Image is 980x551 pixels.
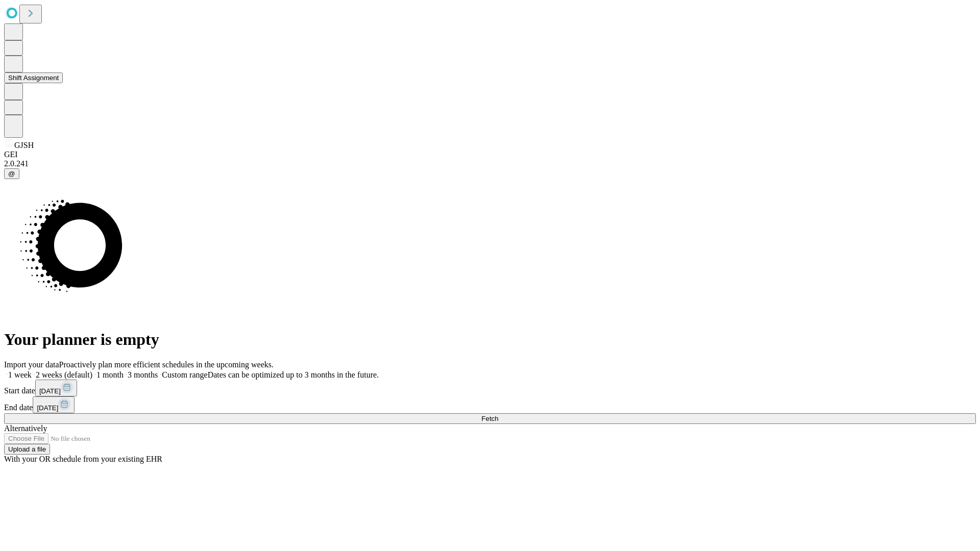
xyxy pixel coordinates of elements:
[4,72,63,83] button: Shift Assignment
[162,370,207,379] span: Custom range
[4,455,162,463] span: With your OR schedule from your existing EHR
[4,396,976,413] div: End date
[481,415,498,422] span: Fetch
[59,360,274,369] span: Proactively plan more efficient schedules in the upcoming weeks.
[4,168,19,179] button: @
[4,444,50,455] button: Upload a file
[8,370,32,379] span: 1 week
[8,170,15,178] span: @
[208,370,379,379] span: Dates can be optimized up to 3 months in the future.
[4,413,976,424] button: Fetch
[4,330,976,349] h1: Your planner is empty
[35,380,77,396] button: [DATE]
[4,360,59,369] span: Import your data
[14,141,34,149] span: GJSH
[128,370,158,379] span: 3 months
[4,424,47,433] span: Alternatively
[96,370,124,379] span: 1 month
[4,159,976,168] div: 2.0.241
[4,380,976,396] div: Start date
[33,396,75,413] button: [DATE]
[37,404,58,412] span: [DATE]
[4,150,976,159] div: GEI
[39,387,61,395] span: [DATE]
[36,370,92,379] span: 2 weeks (default)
